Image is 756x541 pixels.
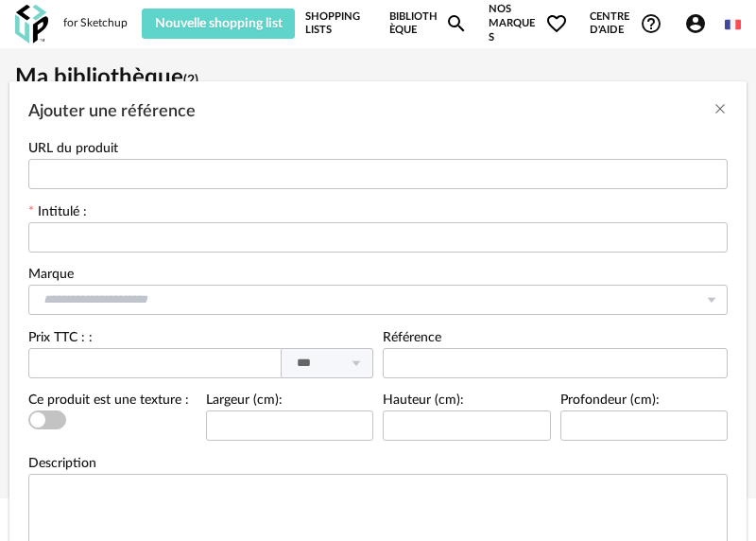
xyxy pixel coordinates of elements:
[206,393,283,410] label: Largeur (cm):
[560,393,660,410] label: Profondeur (cm):
[28,268,74,285] label: Marque
[28,142,118,159] label: URL du produit
[28,331,93,344] label: Prix TTC : :
[28,457,96,474] label: Description
[383,331,441,348] label: Référence
[28,205,87,222] label: Intitulé :
[28,393,189,410] label: Ce produit est une texture :
[383,393,464,410] label: Hauteur (cm):
[28,103,196,120] span: Ajouter une référence
[713,100,728,120] button: Close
